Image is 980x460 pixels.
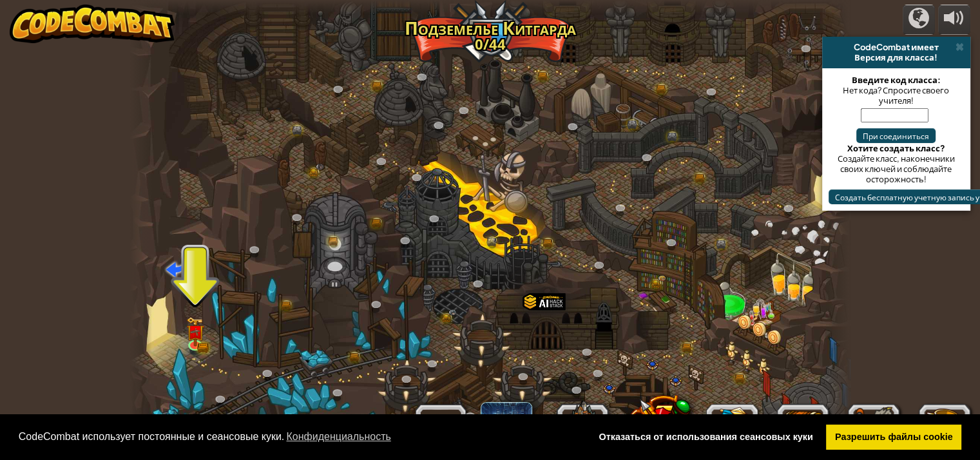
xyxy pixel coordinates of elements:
[835,432,953,442] font: Разрешить файлы cookie
[286,431,390,442] font: Конфиденциальность
[826,425,961,450] a: разрешить куки
[590,425,821,450] a: запретить куки
[284,427,393,446] a: узнать больше о файлах cookie
[19,431,284,442] font: CodeCombat использует постоянные и сеансовые куки.
[599,432,812,442] font: Отказаться от использования сеансовых куки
